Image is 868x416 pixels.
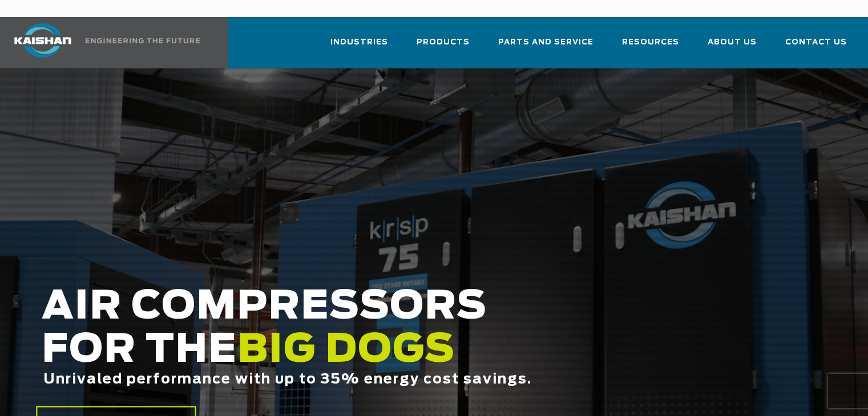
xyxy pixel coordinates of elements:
[43,373,532,386] span: Unrivaled performance with up to 35% energy cost savings.
[622,36,679,49] span: Resources
[785,27,847,66] a: Contact Us
[622,27,679,66] a: Resources
[708,36,757,49] span: About Us
[498,27,594,66] a: Parts and Service
[330,27,388,66] a: Industries
[785,36,847,49] span: Contact Us
[237,331,455,370] span: BIG DOGS
[498,36,594,49] span: Parts and Service
[417,27,470,66] a: Products
[417,36,470,49] span: Products
[86,38,200,43] img: Engineering the future
[708,27,757,66] a: About Us
[330,36,388,49] span: Industries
